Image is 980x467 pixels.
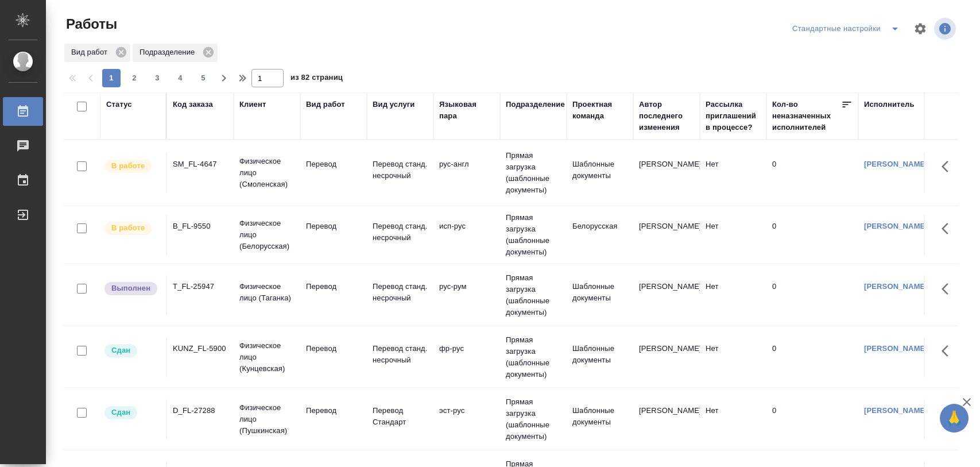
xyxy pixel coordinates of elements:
div: SM_FL-4647 [173,159,228,170]
p: Вид работ [71,47,111,58]
span: Настроить таблицу [907,15,934,43]
div: Кол-во неназначенных исполнителей [772,99,841,133]
td: Нет [700,215,766,255]
button: Здесь прячутся важные кнопки [935,215,962,242]
td: Прямая загрузка (шаблонные документы) [500,267,567,324]
td: рус-рум [433,275,500,315]
td: Шаблонные документы [567,337,633,377]
p: В работе [111,160,145,172]
div: Менеджер проверил работу исполнителя, передает ее на следующий этап [103,405,160,420]
p: Перевод станд. несрочный [373,343,428,366]
span: 4 [171,72,189,84]
div: Рассылка приглашений в процессе? [706,99,761,133]
button: Здесь прячутся важные кнопки [935,275,962,303]
a: [PERSON_NAME] [864,160,928,168]
div: Подразделение [133,44,218,62]
span: из 82 страниц [290,71,343,87]
td: [PERSON_NAME] [633,153,700,193]
div: Вид работ [306,99,345,110]
p: Перевод [306,159,361,170]
div: Код заказа [173,99,213,110]
p: В работе [111,222,145,234]
button: 2 [125,69,144,87]
button: 5 [194,69,212,87]
button: 4 [171,69,189,87]
td: [PERSON_NAME] [633,275,700,315]
div: Исполнитель [864,99,915,110]
div: D_FL-27288 [173,405,228,416]
div: Вид услуги [373,99,415,110]
button: Здесь прячутся важные кнопки [935,153,962,180]
button: Здесь прячутся важные кнопки [935,337,962,365]
div: Исполнитель завершил работу [103,281,160,296]
p: Перевод станд. несрочный [373,159,428,182]
td: 0 [766,215,858,255]
td: рус-англ [433,153,500,193]
a: [PERSON_NAME] [864,344,928,353]
td: Нет [700,275,766,315]
p: Перевод станд. несрочный [373,281,428,304]
button: 🙏 [940,404,969,433]
p: Перевод Стандарт [373,405,428,428]
div: Статус [106,99,132,110]
td: Нет [700,153,766,193]
p: Физическое лицо (Таганка) [239,281,295,304]
td: эст-рус [433,399,500,439]
a: [PERSON_NAME] [864,222,928,230]
p: Перевод [306,221,361,232]
td: Прямая загрузка (шаблонные документы) [500,391,567,448]
div: Подразделение [506,99,565,110]
td: исп-рус [433,215,500,255]
div: Автор последнего изменения [639,99,694,133]
span: 5 [194,72,212,84]
p: Физическое лицо (Кунцевская) [239,340,295,375]
div: Языковая пара [439,99,494,122]
div: KUNZ_FL-5900 [173,343,228,354]
td: [PERSON_NAME] [633,337,700,377]
td: Шаблонные документы [567,399,633,439]
span: 3 [148,72,166,84]
td: Прямая загрузка (шаблонные документы) [500,206,567,264]
p: Выполнен [111,283,150,294]
td: 0 [766,337,858,377]
p: Физическое лицо (Пушкинская) [239,402,295,437]
a: [PERSON_NAME] [864,406,928,415]
p: Физическое лицо (Белорусская) [239,218,295,252]
td: [PERSON_NAME] [633,215,700,255]
div: Менеджер проверил работу исполнителя, передает ее на следующий этап [103,343,160,358]
td: Нет [700,399,766,439]
div: Клиент [239,99,266,110]
button: 3 [148,69,166,87]
p: Перевод станд. несрочный [373,221,428,244]
td: 0 [766,399,858,439]
td: Шаблонные документы [567,153,633,193]
span: Посмотреть информацию [934,18,958,40]
p: Подразделение [140,47,199,58]
div: split button [789,20,907,38]
td: Прямая загрузка (шаблонные документы) [500,329,567,386]
p: Сдан [111,407,130,418]
div: Проектная команда [572,99,627,122]
div: T_FL-25947 [173,281,228,292]
div: Исполнитель выполняет работу [103,159,160,174]
td: Прямая загрузка (шаблонные документы) [500,144,567,202]
div: B_FL-9550 [173,221,228,232]
button: Здесь прячутся важные кнопки [935,399,962,427]
p: Перевод [306,405,361,416]
div: Исполнитель выполняет работу [103,221,160,236]
p: Перевод [306,281,361,292]
span: Работы [63,15,117,33]
td: Нет [700,337,766,377]
td: Белорусская [567,215,633,255]
div: Вид работ [64,44,130,62]
td: 0 [766,275,858,315]
p: Перевод [306,343,361,354]
p: Физическое лицо (Смоленская) [239,156,295,190]
td: Шаблонные документы [567,275,633,315]
span: 2 [125,72,144,84]
td: 0 [766,153,858,193]
td: [PERSON_NAME] [633,399,700,439]
span: 🙏 [944,406,964,430]
td: фр-рус [433,337,500,377]
a: [PERSON_NAME] [864,282,928,291]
